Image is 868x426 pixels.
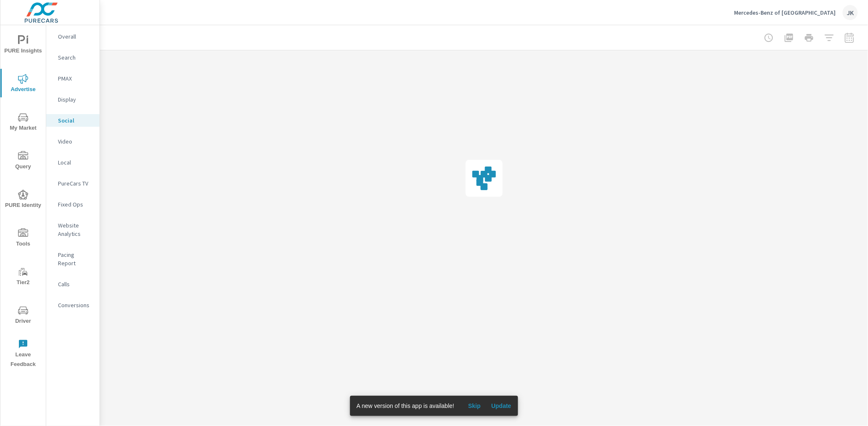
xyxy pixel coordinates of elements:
[58,200,93,209] p: Fixed Ops
[461,399,488,413] button: Skip
[46,135,100,148] div: Video
[46,30,100,43] div: Overall
[58,116,93,125] p: Social
[58,32,93,41] p: Overall
[58,301,93,309] p: Conversions
[46,177,100,190] div: PureCars TV
[3,306,43,326] span: Driver
[357,402,454,409] span: A new version of this app is available!
[58,158,93,167] p: Local
[58,95,93,104] p: Display
[46,72,100,85] div: PMAX
[46,278,100,290] div: Calls
[46,299,100,311] div: Conversions
[491,402,511,410] span: Update
[3,190,43,210] span: PURE Identity
[58,221,93,238] p: Website Analytics
[46,248,100,269] div: Pacing Report
[58,137,93,146] p: Video
[3,151,43,172] span: Query
[58,179,93,188] p: PureCars TV
[58,251,93,267] p: Pacing Report
[843,5,858,20] div: JK
[3,74,43,94] span: Advertise
[3,35,43,56] span: PURE Insights
[58,53,93,62] p: Search
[46,114,100,127] div: Social
[3,339,43,369] span: Leave Feedback
[3,267,43,287] span: Tier2
[46,156,100,169] div: Local
[0,25,46,373] div: nav menu
[46,51,100,64] div: Search
[46,219,100,240] div: Website Analytics
[3,228,43,249] span: Tools
[58,280,93,288] p: Calls
[46,198,100,211] div: Fixed Ops
[3,112,43,133] span: My Market
[46,93,100,106] div: Display
[464,402,485,410] span: Skip
[58,74,93,83] p: PMAX
[734,9,836,16] p: Mercedes-Benz of [GEOGRAPHIC_DATA]
[488,399,515,413] button: Update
